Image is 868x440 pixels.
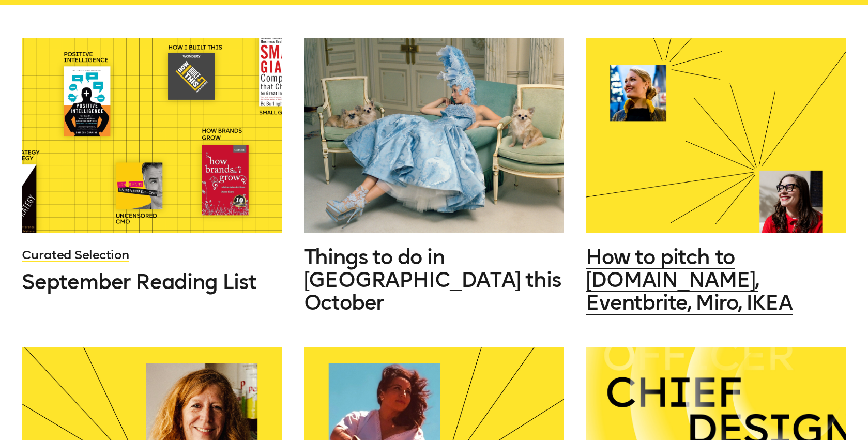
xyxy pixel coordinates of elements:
a: September Reading List [22,270,282,293]
span: September Reading List [22,269,256,294]
a: Curated Selection [22,247,129,262]
span: How to pitch to [DOMAIN_NAME], Eventbrite, Miro, IKEA [586,245,793,315]
a: How to pitch to [DOMAIN_NAME], Eventbrite, Miro, IKEA [586,246,846,314]
a: Things to do in [GEOGRAPHIC_DATA] this October [304,246,565,314]
span: Things to do in [GEOGRAPHIC_DATA] this October [304,245,561,315]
